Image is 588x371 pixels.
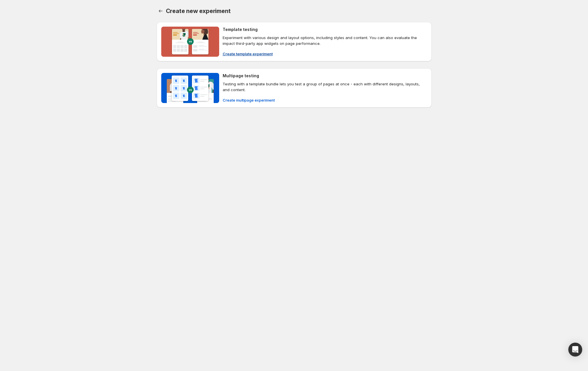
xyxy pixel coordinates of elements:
[223,35,427,46] p: Experiment with various design and layout options, including styles and content. You can also eva...
[223,81,427,93] p: Testing with a template bundle lets you test a group of pages at once - each with different desig...
[223,73,259,79] h4: Multipage testing
[568,343,582,357] div: Open Intercom Messenger
[223,97,275,103] span: Create multipage experiment
[219,49,276,58] button: Create template experiment
[223,27,258,32] h4: Template testing
[157,7,165,15] button: Back
[161,73,219,103] img: Multipage testing
[161,27,219,57] img: Template testing
[166,8,231,14] span: Create new experiment
[219,95,278,105] button: Create multipage experiment
[223,51,273,57] span: Create template experiment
